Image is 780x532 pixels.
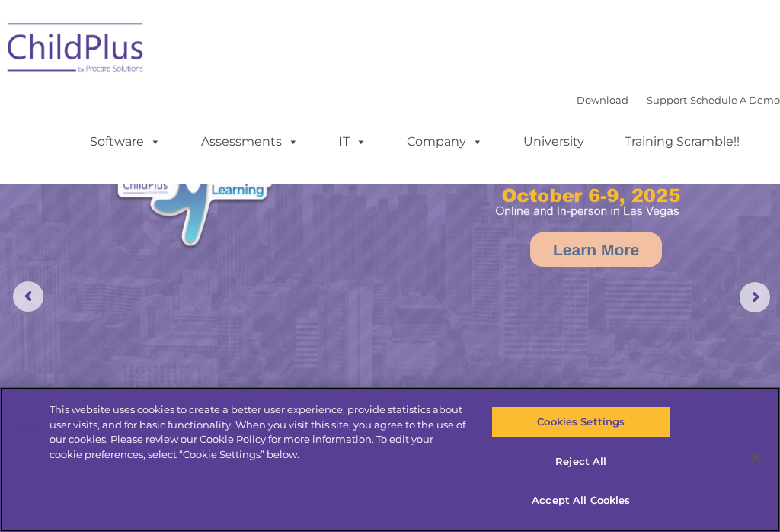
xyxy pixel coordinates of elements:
a: Company [392,127,498,157]
a: University [508,127,599,157]
a: Assessments [186,127,314,157]
button: Cookies Settings [491,406,671,438]
a: IT [324,127,382,157]
button: Accept All Cookies [491,485,671,517]
button: Reject All [491,446,671,478]
a: Training Scramble!! [609,127,755,157]
a: Support [647,94,687,106]
a: Software [75,127,176,157]
a: Download [577,94,628,106]
button: Close [739,441,772,475]
div: This website uses cookies to create a better user experience, provide statistics about user visit... [50,402,468,462]
a: Learn More [530,232,662,267]
font: | [577,94,780,106]
a: Schedule A Demo [690,94,780,106]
